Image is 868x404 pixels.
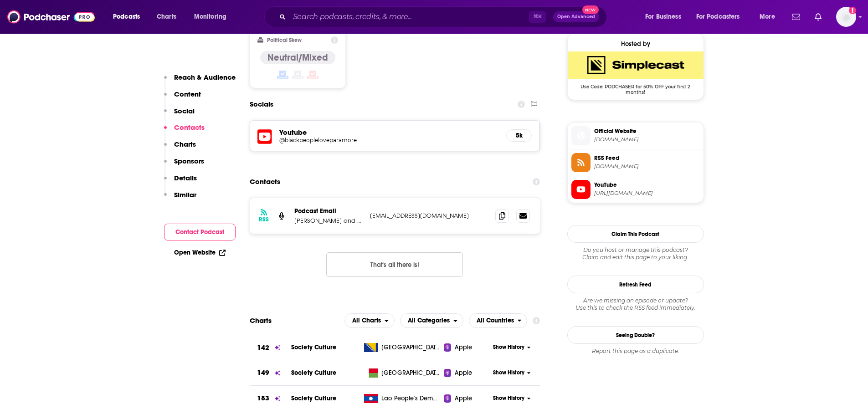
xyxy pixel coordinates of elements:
button: open menu [639,10,693,24]
p: Contacts [174,123,205,132]
p: Charts [174,140,196,148]
span: maximumfun.org [594,136,700,143]
h2: Contacts [250,173,280,190]
button: Details [164,174,197,190]
button: Similar [164,190,196,207]
div: Hosted by [568,40,704,48]
div: Search podcasts, credits, & more... [273,6,616,27]
button: Contacts [164,123,205,140]
button: Open AdvancedNew [553,11,599,22]
span: Official Website [594,127,700,135]
span: All Categories [408,317,450,324]
button: Reach & Audience [164,73,236,90]
span: Apple [455,368,472,378]
span: For Business [645,10,681,23]
span: Show History [493,343,524,351]
button: open menu [469,313,528,328]
p: Similar [174,190,196,199]
svg: Add a profile image [849,7,856,14]
span: Show History [493,394,524,402]
button: open menu [188,10,238,24]
div: Are we missing an episode or update? Use this to check the RSS feed immediately. [567,297,704,312]
button: Social [164,107,195,123]
h2: Categories [400,313,463,328]
img: User Profile [836,7,856,27]
span: Charts [157,10,176,23]
h2: Political Skew [267,37,302,43]
a: @blackpeopleloveparamore [279,137,499,143]
img: Podchaser - Follow, Share and Rate Podcasts [7,8,95,26]
button: open menu [107,10,152,24]
button: Show History [490,343,534,351]
span: Apple [455,394,472,403]
p: Details [174,174,197,182]
span: New [582,5,599,14]
a: Seeing Double? [567,326,704,344]
a: Apple [444,368,490,378]
h2: Countries [469,313,528,328]
a: Society Culture [291,343,336,351]
span: Lao People's Democratic Republic [381,394,441,403]
h3: 183 [257,393,269,404]
span: All Charts [352,317,381,324]
button: open menu [753,10,786,24]
a: Society Culture [291,394,336,402]
button: Charts [164,140,196,157]
p: Content [174,90,201,98]
h3: RSS [259,216,269,223]
a: Show notifications dropdown [788,9,804,25]
h5: 5k [514,132,524,139]
button: Nothing here. [326,252,463,277]
span: For Podcasters [696,10,740,23]
h2: Platforms [344,313,395,328]
span: Open Advanced [557,15,595,19]
p: Social [174,107,195,115]
span: YouTube [594,181,700,189]
button: Show History [490,369,534,377]
a: Show notifications dropdown [811,9,825,25]
h4: Neutral/Mixed [267,52,328,63]
button: open menu [400,313,463,328]
a: Lao People's Democratic Republic [360,394,444,403]
button: Contact Podcast [164,224,236,240]
a: Society Culture [291,369,336,377]
a: YouTube[URL][DOMAIN_NAME] [571,180,700,199]
p: Reach & Audience [174,73,236,82]
p: [PERSON_NAME] and [DOMAIN_NAME] [294,217,363,225]
a: Charts [151,10,182,24]
input: Search podcasts, credits, & more... [289,10,529,24]
button: Claim This Podcast [567,225,704,243]
button: open menu [344,313,395,328]
a: SimpleCast Deal: Use Code: PODCHASER for 50% OFF your first 2 months! [568,51,704,94]
a: Official Website[DOMAIN_NAME] [571,126,700,145]
span: Madagascar [381,368,441,378]
a: 149 [250,360,291,385]
button: Show History [490,394,534,402]
p: Sponsors [174,157,204,165]
div: Report this page as a duplicate. [567,348,704,355]
h5: @blackpeopleloveparamore [279,137,425,143]
h2: Socials [250,96,273,113]
span: Podcasts [113,10,140,23]
span: Bosnia and Herzegovina [381,343,441,352]
p: Podcast Email [294,207,363,215]
button: Show profile menu [836,7,856,27]
img: SimpleCast Deal: Use Code: PODCHASER for 50% OFF your first 2 months! [568,51,704,79]
a: 142 [250,335,291,360]
h3: 142 [257,343,269,353]
a: Apple [444,394,490,403]
span: https://www.youtube.com/@blackpeopleloveparamore [594,190,700,197]
div: Claim and edit this page to your liking. [567,246,704,261]
span: Logged in as heidiv [836,7,856,27]
span: Use Code: PODCHASER for 50% OFF your first 2 months! [568,79,704,95]
span: Show History [493,369,524,377]
span: More [760,10,775,23]
span: feeds.simplecast.com [594,163,700,170]
span: All Countries [477,317,514,324]
button: Refresh Feed [567,276,704,293]
a: RSS Feed[DOMAIN_NAME] [571,153,700,172]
